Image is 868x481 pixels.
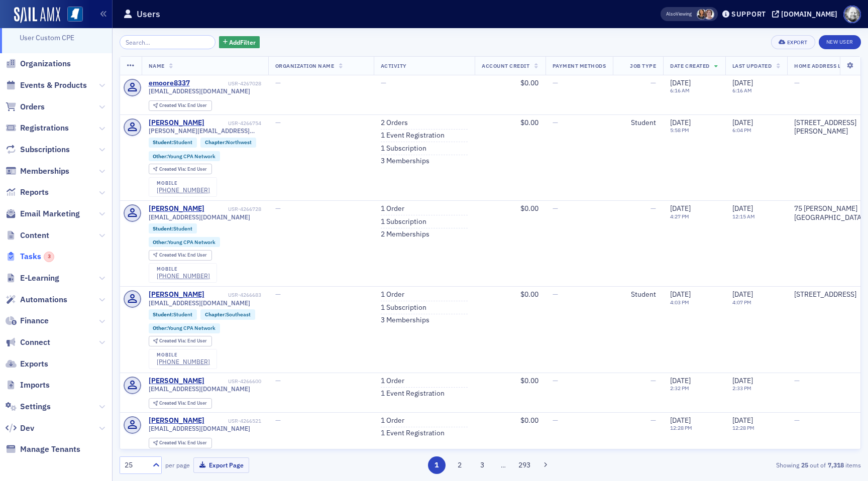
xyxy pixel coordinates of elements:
[650,416,656,425] span: —
[20,33,74,42] a: User Custom CPE
[200,138,256,148] div: Chapter:
[205,139,226,146] span: Chapter :
[275,376,281,385] span: —
[732,127,751,134] time: 6:04 PM
[60,7,83,24] a: View Homepage
[20,294,67,305] span: Automations
[482,62,529,69] span: Account Credit
[206,206,261,212] div: USR-4266728
[159,103,207,108] div: End User
[670,62,709,69] span: Date Created
[153,225,173,232] span: Student :
[219,36,260,49] button: AddFilter
[159,400,187,406] span: Created Via :
[206,120,261,127] div: USR-4266754
[794,118,865,136] div: [STREET_ADDRESS][PERSON_NAME]
[153,139,173,146] span: Student :
[732,78,753,87] span: [DATE]
[6,444,80,455] a: Manage Tenants
[149,213,250,221] span: [EMAIL_ADDRESS][DOMAIN_NAME]
[149,100,212,111] div: Created Via: End User
[732,62,772,69] span: Last Updated
[794,204,865,222] div: 75 [PERSON_NAME][GEOGRAPHIC_DATA]
[6,380,50,391] a: Imports
[20,166,69,177] span: Memberships
[6,208,80,219] a: Email Marketing
[20,144,70,155] span: Subscriptions
[794,78,800,87] span: —
[149,377,204,386] a: [PERSON_NAME]
[159,338,207,344] div: End User
[772,11,841,18] button: [DOMAIN_NAME]
[553,118,558,127] span: —
[20,80,87,91] span: Events & Products
[381,131,445,140] a: 1 Event Registration
[149,438,212,448] div: Created Via: End User
[381,429,445,438] a: 1 Event Registration
[275,62,335,69] span: Organization Name
[670,299,689,306] time: 4:03 PM
[732,376,753,385] span: [DATE]
[205,139,252,146] a: Chapter:Northwest
[520,118,538,127] span: $0.00
[149,250,212,261] div: Created Via: End User
[670,127,689,134] time: 5:58 PM
[732,118,753,127] span: [DATE]
[666,11,692,18] span: Viewing
[381,78,386,87] span: —
[159,166,187,172] span: Created Via :
[520,416,538,425] span: $0.00
[630,62,656,69] span: Job Type
[520,290,538,299] span: $0.00
[516,456,533,474] button: 293
[843,6,861,23] span: Profile
[153,311,192,318] a: Student:Student
[149,79,190,88] a: emoore8337
[20,101,45,112] span: Orders
[553,62,606,69] span: Payment Methods
[149,223,197,233] div: Student:
[670,424,692,431] time: 12:28 PM
[381,316,429,325] a: 3 Memberships
[670,385,689,392] time: 2:32 PM
[20,401,51,412] span: Settings
[157,186,210,194] div: [PHONE_NUMBER]
[153,324,168,331] span: Other :
[520,204,538,213] span: $0.00
[20,187,49,198] span: Reports
[149,416,204,425] a: [PERSON_NAME]
[794,62,855,69] span: Home Address Line 1
[149,290,204,299] a: [PERSON_NAME]
[149,118,204,128] div: [PERSON_NAME]
[794,416,800,425] span: —
[159,337,187,344] span: Created Via :
[6,144,70,155] a: Subscriptions
[381,416,404,425] a: 1 Order
[149,204,204,213] a: [PERSON_NAME]
[381,303,426,312] a: 1 Subscription
[819,35,861,49] a: New User
[794,290,865,299] div: [STREET_ADDRESS]
[14,7,60,23] img: SailAMX
[474,456,491,474] button: 3
[20,337,50,348] span: Connect
[381,144,426,153] a: 1 Subscription
[732,416,753,425] span: [DATE]
[159,102,187,108] span: Created Via :
[159,167,207,172] div: End User
[553,204,558,213] span: —
[670,213,689,220] time: 4:27 PM
[159,253,207,258] div: End User
[193,457,249,473] button: Export Page
[6,58,71,69] a: Organizations
[670,376,691,385] span: [DATE]
[206,292,261,298] div: USR-4266683
[157,180,210,186] div: mobile
[275,118,281,127] span: —
[381,217,426,226] a: 1 Subscription
[149,237,221,247] div: Other:
[670,416,691,425] span: [DATE]
[149,323,221,333] div: Other:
